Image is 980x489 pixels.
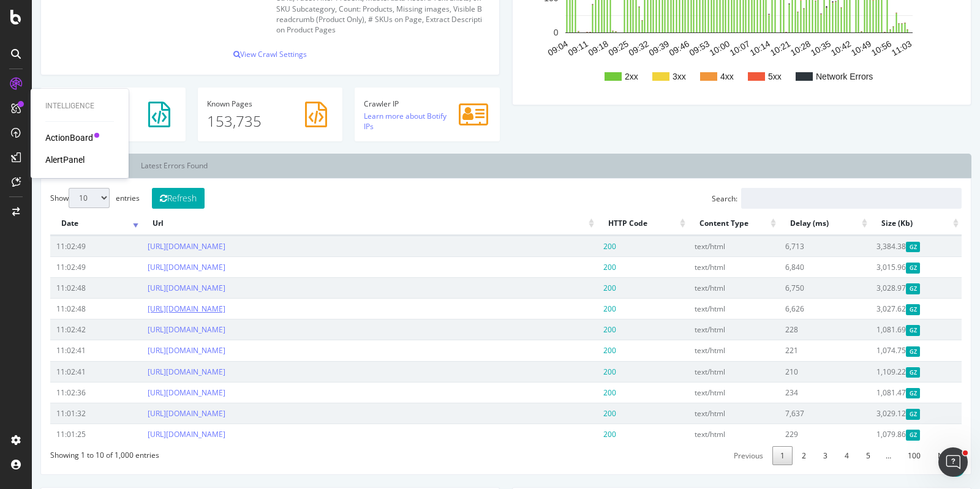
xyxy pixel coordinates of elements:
a: [URL][DOMAIN_NAME] [116,429,194,439]
text: 10:42 [797,39,821,58]
td: text/html [657,236,748,256]
td: text/html [657,277,748,298]
td: 234 [747,382,839,403]
text: 10:35 [777,39,801,58]
a: [URL][DOMAIN_NAME] [116,241,194,252]
div: Showing 1 to 10 of 1,000 entries [18,444,127,460]
text: 09:18 [554,39,578,58]
td: 229 [747,424,839,444]
text: 3xx [641,72,654,81]
p: 153,735 [18,111,145,132]
a: 3 [783,446,804,465]
text: 09:04 [514,39,538,58]
td: text/html [657,256,748,277]
span: Gzipped Content [874,430,888,440]
a: [URL][DOMAIN_NAME] [116,283,194,293]
text: 2xx [593,72,606,81]
td: 3,384.38 [839,236,930,256]
text: 10:28 [757,39,781,58]
span: Gzipped Content [874,325,888,335]
td: 11:02:49 [18,256,110,277]
text: 10:21 [737,39,761,58]
a: Previous [694,446,739,465]
th: Url: activate to sort column ascending [110,212,565,236]
h4: Pages Known [175,100,302,108]
span: Gzipped Content [874,242,888,252]
text: 10:14 [717,39,741,58]
a: Latest Errors Found [100,154,185,178]
td: 6,713 [747,236,839,256]
span: 200 [571,304,584,314]
th: Date: activate to sort column ascending [18,212,110,236]
a: [URL][DOMAIN_NAME] [116,324,194,335]
text: 09:39 [616,39,639,58]
td: text/html [657,361,748,382]
a: AlertPanel [45,154,85,166]
a: Next [898,446,930,465]
span: Gzipped Content [874,409,888,419]
td: 11:02:42 [18,319,110,340]
p: View Crawl Settings [18,49,458,59]
p: 153,735 [175,111,302,132]
td: 11:02:48 [18,298,110,319]
a: [URL][DOMAIN_NAME] [116,345,194,356]
td: 11:02:41 [18,361,110,382]
td: 1,109.22 [839,361,930,382]
a: 4 [805,446,825,465]
td: 6,750 [747,277,839,298]
span: Gzipped Content [874,263,888,273]
span: Gzipped Content [874,346,888,357]
a: [URL][DOMAIN_NAME] [116,262,194,272]
a: 1 [741,446,761,465]
span: Gzipped Content [874,304,888,315]
div: Intelligence [45,101,114,111]
a: ActionBoard [45,132,93,144]
text: 10:56 [838,39,862,58]
text: 4xx [688,72,702,81]
text: Network Errors [784,72,841,81]
text: 09:25 [575,39,599,58]
td: text/html [657,382,748,403]
span: Gzipped Content [874,283,888,294]
th: Size (Kb): activate to sort column ascending [839,212,930,236]
span: 200 [571,387,584,398]
text: 09:53 [656,39,680,58]
td: 1,074.75 [839,340,930,360]
td: 6,840 [747,256,839,277]
text: 09:11 [534,39,558,58]
th: Delay (ms): activate to sort column ascending [747,212,839,236]
a: [URL][DOMAIN_NAME] [116,408,194,419]
text: 09:32 [595,39,619,58]
text: 10:49 [818,39,842,58]
td: text/html [657,424,748,444]
span: 200 [571,324,584,335]
text: 09:46 [636,39,660,58]
a: Learn more about Botify IPs [332,111,415,132]
label: Search: [680,188,930,209]
td: 3,029.12 [839,403,930,424]
td: text/html [657,403,748,424]
td: text/html [657,340,748,360]
td: 3,015.96 [839,256,930,277]
td: 11:02:36 [18,382,110,403]
td: 1,081.47 [839,382,930,403]
td: 11:02:48 [18,277,110,298]
td: 7,637 [747,403,839,424]
td: text/html [657,298,748,319]
th: HTTP Code: activate to sort column ascending [565,212,657,236]
input: Search: [709,188,930,209]
a: [URL][DOMAIN_NAME] [116,304,194,314]
a: [URL][DOMAIN_NAME] [116,367,194,377]
h4: Pages Crawled [18,100,145,108]
td: 1,079.86 [839,424,930,444]
a: [URL][DOMAIN_NAME] [116,387,194,398]
text: 5xx [736,72,750,81]
td: 11:01:25 [18,424,110,444]
span: 200 [571,262,584,272]
td: 210 [747,361,839,382]
a: Latest URLs Crawled [9,154,97,178]
text: 10:00 [676,39,700,58]
iframe: Intercom live chat [938,447,968,477]
td: 11:02:41 [18,340,110,360]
